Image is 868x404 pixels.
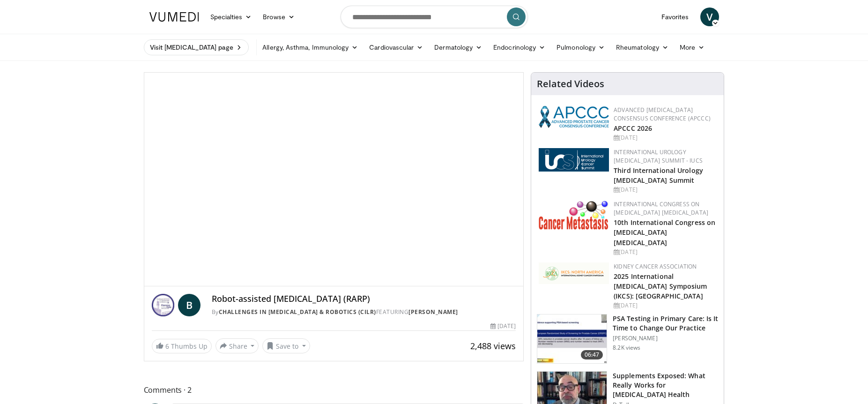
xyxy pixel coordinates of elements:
[700,7,719,26] a: V
[537,314,607,363] img: 969231d3-b021-4170-ae52-82fb74b0a522.150x105_q85_crop-smart_upscale.jpg
[614,218,715,247] a: 10th International Congress on [MEDICAL_DATA] [MEDICAL_DATA]
[165,342,169,351] span: 6
[539,148,609,172] img: 62fb9566-9173-4071-bcb6-e47c745411c0.png.150x105_q85_autocrop_double_scale_upscale_version-0.2.png
[614,124,652,133] a: APCCC 2026
[219,308,376,316] a: Challenges in [MEDICAL_DATA] & Robotics (CILR)
[212,294,516,304] h4: Robot-assisted [MEDICAL_DATA] (RARP)
[429,38,488,57] a: Dermatology
[614,301,716,310] div: [DATE]
[537,314,718,364] a: 06:47 PSA Testing in Primary Care: Is It Time to Change Our Practice [PERSON_NAME] 8.2K views
[144,39,249,55] a: Visit [MEDICAL_DATA] page
[144,73,524,286] video-js: Video Player
[613,335,718,342] p: [PERSON_NAME]
[364,38,429,57] a: Cardiovascular
[152,339,212,353] a: 6 Thumbs Up
[614,186,716,194] div: [DATE]
[613,371,718,399] h3: Supplements Exposed: What Really Works for [MEDICAL_DATA] Health
[539,106,609,128] img: 92ba7c40-df22-45a2-8e3f-1ca017a3d5ba.png.150x105_q85_autocrop_double_scale_upscale_version-0.2.png
[613,314,718,333] h3: PSA Testing in Primary Care: Is It Time to Change Our Practice
[488,38,551,57] a: Endocrinology
[262,338,310,353] button: Save to
[539,200,609,230] img: 6ff8bc22-9509-4454-a4f8-ac79dd3b8976.png.150x105_q85_autocrop_double_scale_upscale_version-0.2.png
[215,338,259,353] button: Share
[178,294,200,316] a: B
[212,308,516,316] div: By FEATURING
[614,262,697,270] a: Kidney Cancer Association
[610,38,674,57] a: Rheumatology
[551,38,610,57] a: Pulmonology
[408,308,458,316] a: [PERSON_NAME]
[614,148,703,165] a: International Urology [MEDICAL_DATA] Summit - IUCS
[614,272,707,300] a: 2025 International [MEDICAL_DATA] Symposium (IKCS): [GEOGRAPHIC_DATA]
[581,350,603,359] span: 06:47
[614,134,716,142] div: [DATE]
[149,12,199,22] img: VuMedi Logo
[537,78,604,90] h4: Related Videos
[613,344,640,352] p: 8.2K views
[614,248,716,256] div: [DATE]
[674,38,710,57] a: More
[614,106,711,122] a: Advanced [MEDICAL_DATA] Consensus Conference (APCCC)
[144,384,524,396] span: Comments 2
[205,7,258,26] a: Specialties
[614,200,708,217] a: International Congress on [MEDICAL_DATA] [MEDICAL_DATA]
[257,7,300,26] a: Browse
[490,322,516,330] div: [DATE]
[614,166,703,185] a: Third International Urology [MEDICAL_DATA] Summit
[152,294,174,316] img: Challenges in Laparoscopy & Robotics (CILR)
[539,262,609,284] img: fca7e709-d275-4aeb-92d8-8ddafe93f2a6.png.150x105_q85_autocrop_double_scale_upscale_version-0.2.png
[341,6,528,28] input: Search topics, interventions
[470,340,516,352] span: 2,488 views
[656,7,695,26] a: Favorites
[257,38,364,57] a: Allergy, Asthma, Immunology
